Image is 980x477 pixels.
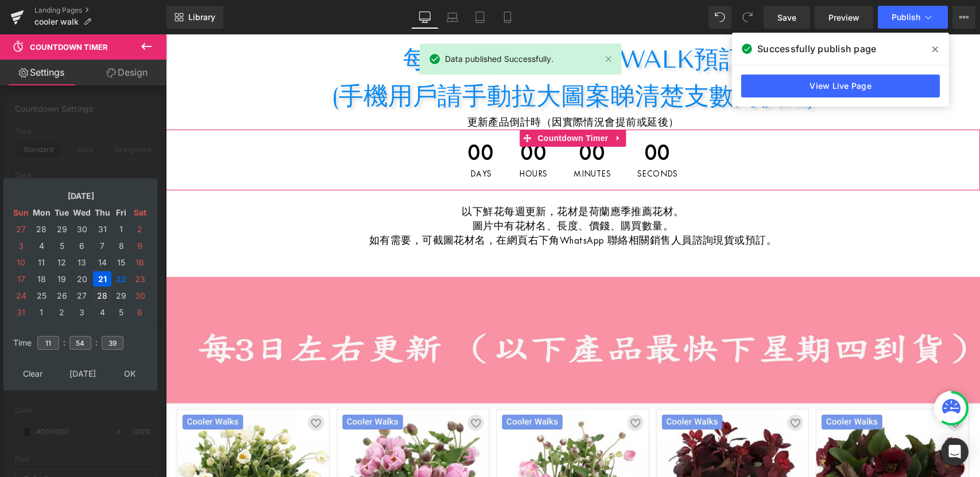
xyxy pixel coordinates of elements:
span: Preview [828,11,859,24]
td: 8 [113,238,130,253]
td: 24 [12,288,30,303]
span: Data published Successfully. [445,53,553,65]
td: [DATE] [32,188,130,204]
td: 1 [32,304,52,320]
a: Tablet [466,6,494,29]
td: 30 [72,221,92,237]
span: 00 [354,107,381,135]
td: 6 [131,304,149,320]
td: Mon [32,205,52,220]
td: 29 [113,288,130,303]
td: 20 [72,271,92,287]
td: 27 [72,288,92,303]
td: : [62,330,67,356]
span: Seconds [471,135,512,144]
span: Hours [354,135,381,144]
td: 17 [12,271,30,287]
td: 27 [12,221,30,237]
td: Wed [72,205,92,220]
td: 21 [93,271,111,287]
td: 22 [113,271,130,287]
td: 29 [53,221,71,237]
td: Time [10,330,34,356]
td: 11 [32,255,52,270]
td: OK [111,366,149,381]
button: Publish [878,6,948,29]
td: 2 [53,304,71,320]
span: Minutes [408,135,445,144]
span: Library [188,12,215,22]
td: 31 [12,304,30,320]
td: 25 [32,288,52,303]
td: Sun [12,205,30,220]
a: View Live Page [741,75,940,97]
button: Undo [708,6,731,29]
span: Countdown Timer [369,95,445,112]
span: Days [302,135,328,144]
button: More [952,6,975,29]
td: 6 [72,238,92,253]
td: 5 [113,304,130,320]
a: New Library [166,6,223,29]
td: [DATE] [55,366,110,381]
span: Countdown Timer [30,42,108,52]
td: 5 [53,238,71,253]
td: 4 [93,304,111,320]
a: Mobile [494,6,521,29]
td: Fri [113,205,130,220]
td: 14 [93,255,111,270]
td: 18 [32,271,52,287]
span: 00 [471,107,512,135]
td: 12 [53,255,71,270]
span: 00 [408,107,445,135]
td: 15 [113,255,130,270]
span: Save [777,11,796,24]
td: 3 [12,238,30,253]
td: 28 [32,221,52,237]
div: Open Intercom Messenger [941,438,969,466]
td: 4 [32,238,52,253]
span: 00 [302,107,328,135]
td: Clear [12,366,54,381]
button: Redo [736,6,759,29]
span: Successfully publish page [757,42,876,56]
td: 9 [131,238,149,253]
a: Design [86,60,169,85]
td: Tue [53,205,71,220]
a: Expand / Collapse [446,95,460,112]
a: Desktop [411,6,439,29]
a: Preview [815,6,873,29]
td: 10 [12,255,30,270]
span: cooler walk [34,17,79,26]
td: : [94,330,99,356]
td: 23 [131,271,149,287]
td: 2 [131,221,149,237]
td: 13 [72,255,92,270]
td: 3 [72,304,92,320]
td: Thu [93,205,111,220]
span: Publish [892,13,920,22]
td: 7 [93,238,111,253]
td: 16 [131,255,149,270]
a: Laptop [439,6,466,29]
td: 19 [53,271,71,287]
td: 28 [93,288,111,303]
a: Landing Pages [34,6,166,15]
td: 31 [93,221,111,237]
td: 30 [131,288,149,303]
td: 26 [53,288,71,303]
td: Sat [131,205,149,220]
td: 1 [113,221,130,237]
